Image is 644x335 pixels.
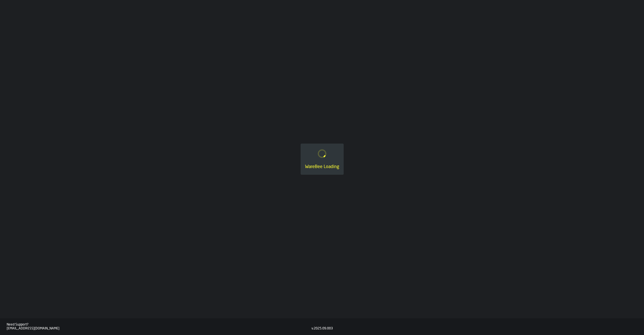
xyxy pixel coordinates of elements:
[311,327,314,331] div: v.
[7,323,311,331] a: Need Support?[EMAIL_ADDRESS][DOMAIN_NAME]
[7,323,311,327] div: Need Support?
[305,164,339,170] div: WareBee Loading
[314,327,333,331] div: 2025.09.003
[7,327,311,331] div: [EMAIL_ADDRESS][DOMAIN_NAME]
